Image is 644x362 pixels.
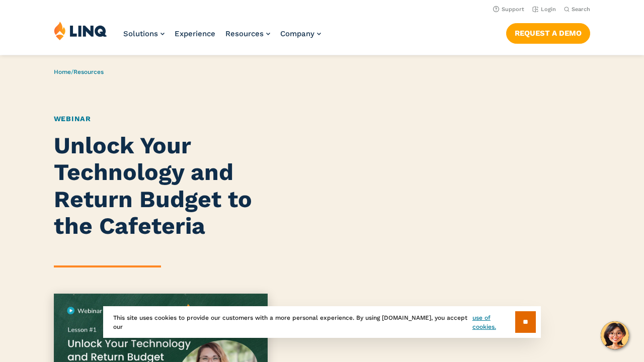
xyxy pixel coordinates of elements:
div: This site uses cookies to provide our customers with a more personal experience. By using [DOMAIN... [103,306,541,338]
a: Support [493,6,524,13]
a: Login [532,6,556,13]
nav: Button Navigation [506,21,590,43]
span: Search [572,6,590,13]
button: Open Search Bar [564,6,590,13]
a: Experience [175,29,215,38]
img: LINQ | K‑12 Software [54,21,107,40]
span: Solutions [123,29,158,38]
a: Resources [73,68,104,75]
a: Company [280,29,321,38]
a: Home [54,68,71,75]
span: Resources [225,29,264,38]
span: / [54,68,104,75]
nav: Primary Navigation [123,21,321,54]
a: Resources [225,29,270,38]
a: use of cookies. [472,313,515,331]
span: Company [280,29,314,38]
a: Request a Demo [506,23,590,43]
a: Webinar [54,115,91,123]
button: Hello, have a question? Let’s chat. [601,321,629,349]
h1: Unlock Your Technology and Return Budget to the Cafeteria [54,132,268,239]
a: Solutions [123,29,165,38]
